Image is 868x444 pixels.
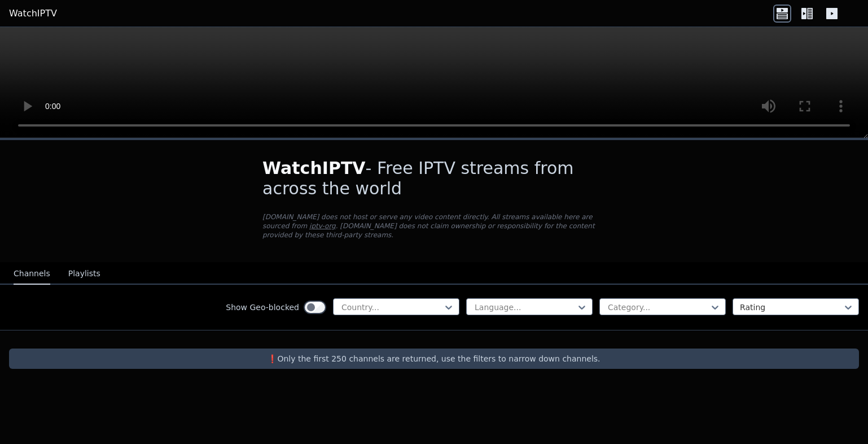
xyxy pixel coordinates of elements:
[226,302,299,313] label: Show Geo-blocked
[309,222,336,230] a: iptv-org
[68,263,100,285] button: Playlists
[262,212,606,240] p: [DOMAIN_NAME] does not host or serve any video content directly. All streams available here are s...
[14,353,854,364] p: ❗️Only the first 250 channels are returned, use the filters to narrow down channels.
[262,158,606,199] h1: - Free IPTV streams from across the world
[9,7,57,20] a: WatchIPTV
[262,158,366,178] span: WatchIPTV
[14,263,50,285] button: Channels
